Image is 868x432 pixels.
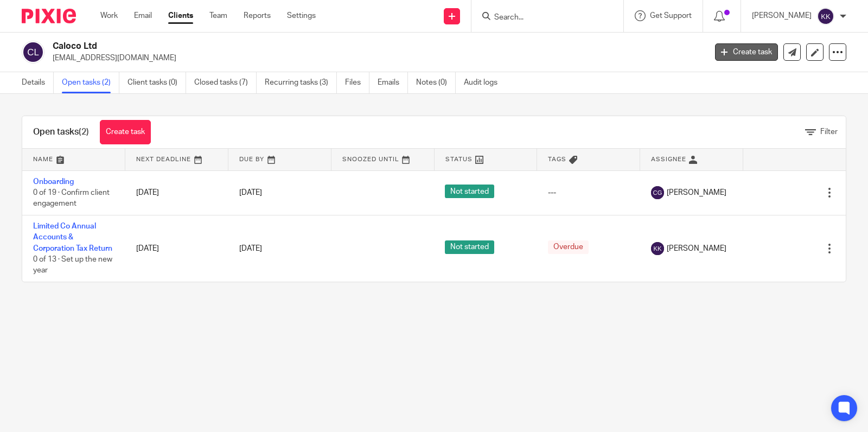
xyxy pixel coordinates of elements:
a: Team [209,10,227,21]
p: [EMAIL_ADDRESS][DOMAIN_NAME] [53,53,699,63]
a: Create task [715,43,778,61]
span: [DATE] [239,245,262,252]
td: [DATE] [125,215,228,282]
h2: Caloco Ltd [53,41,570,52]
a: Recurring tasks (3) [265,72,337,93]
span: Overdue [548,240,589,254]
a: Files [345,72,369,93]
span: Not started [445,185,494,198]
a: Create task [100,120,151,144]
img: svg%3E [22,41,44,63]
span: [PERSON_NAME] [667,187,726,198]
span: Filter [820,128,838,136]
div: --- [548,187,629,198]
span: Not started [445,240,494,254]
span: Tags [548,156,566,162]
span: Snoozed Until [342,156,399,162]
span: (2) [79,128,89,136]
a: Emails [378,72,408,93]
input: Search [493,13,591,23]
img: svg%3E [651,186,664,199]
span: 0 of 13 · Set up the new year [33,256,112,275]
td: [DATE] [125,170,228,215]
a: Closed tasks (7) [194,72,257,93]
a: Work [100,10,118,21]
p: [PERSON_NAME] [752,10,812,21]
span: [DATE] [239,189,262,196]
a: Open tasks (2) [62,72,119,93]
img: svg%3E [817,8,834,25]
span: 0 of 19 · Confirm client engagement [33,189,110,208]
a: Limited Co Annual Accounts & Corporation Tax Return [33,223,112,252]
a: Details [22,72,54,93]
a: Clients [168,10,193,21]
a: Notes (0) [416,72,456,93]
img: svg%3E [651,242,664,255]
a: Client tasks (0) [127,72,186,93]
img: Pixie [22,9,76,23]
span: [PERSON_NAME] [667,243,726,254]
a: Settings [287,10,316,21]
a: Onboarding [33,178,74,186]
span: Get Support [650,12,692,20]
span: Status [445,156,473,162]
a: Email [134,10,152,21]
h1: Open tasks [33,126,89,138]
a: Reports [244,10,271,21]
a: Audit logs [464,72,506,93]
